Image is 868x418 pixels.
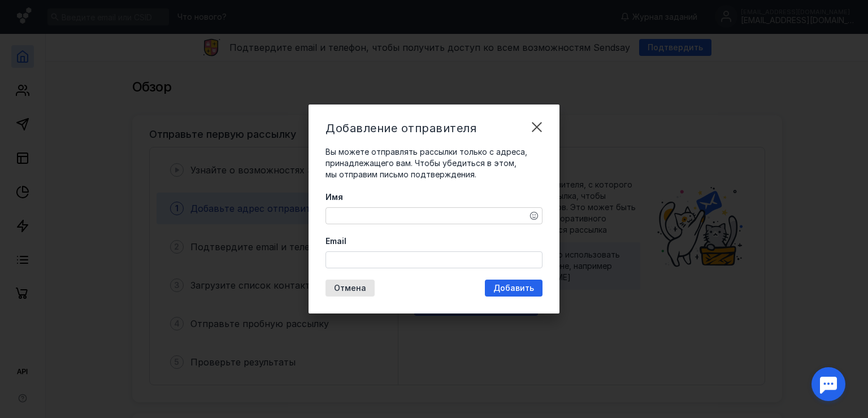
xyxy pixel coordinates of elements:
span: Отмена [334,284,366,293]
span: Добавление отправителя [325,121,476,135]
span: Email [325,236,346,247]
button: Добавить [485,280,542,297]
span: Имя [325,191,343,203]
span: Добавить [493,284,534,293]
button: Отмена [325,280,375,297]
span: Вы можете отправлять рассылки только с адреса, принадлежащего вам. Чтобы убедиться в этом, мы отп... [325,147,527,179]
